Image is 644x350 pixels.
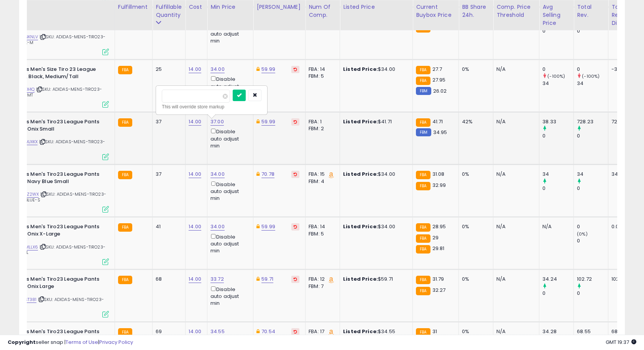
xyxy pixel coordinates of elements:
div: 728.23 [611,118,629,125]
div: FBM: 4 [309,178,334,185]
small: FBA [416,171,430,179]
div: FBM: 5 [309,73,334,80]
div: Disable auto adjust min [210,127,247,149]
div: 34.00 [611,171,629,178]
b: Listed Price: [343,223,378,230]
a: 59.99 [261,118,275,126]
div: seller snap | | [8,339,133,346]
small: (0%) [577,231,588,237]
div: [PERSON_NAME] [256,3,302,11]
span: 2025-08-14 19:37 GMT [606,339,636,346]
div: 0.00 [611,223,629,230]
div: N/A [496,66,533,73]
div: FBA: 1 [309,118,334,125]
div: Num of Comp. [309,3,337,19]
a: 33.72 [210,275,224,283]
div: 0 [577,66,608,73]
a: 59.71 [261,275,273,283]
span: 31.79 [432,275,444,283]
div: N/A [496,171,533,178]
a: 59.99 [261,223,275,231]
div: N/A [542,223,568,230]
span: 32.99 [432,182,446,189]
div: 34.24 [542,276,573,283]
small: FBM [416,128,431,136]
small: FBA [416,223,430,232]
div: 0 [542,290,573,297]
div: 0% [462,276,487,283]
span: 26.02 [433,87,447,95]
a: 14.00 [189,275,201,283]
a: 14.00 [189,170,201,178]
div: N/A [496,118,533,125]
div: FBA: 14 [309,66,334,73]
b: adidas Men's Tiro23 League Pants Team Onix Small [11,118,104,134]
small: FBA [118,223,132,232]
span: 32.27 [432,286,446,294]
div: Fulfillable Quantity [156,3,182,19]
span: 29 [432,234,439,241]
div: 0% [462,171,487,178]
div: 0 [577,237,608,244]
small: FBA [416,234,430,243]
span: 41.71 [432,118,443,125]
span: 28.95 [432,223,446,230]
b: adidas Men's Tiro23 League Pants Team Onix Large [11,276,104,292]
a: 34.00 [210,223,225,231]
div: Min Price [210,3,250,11]
small: FBA [416,182,430,190]
small: FBA [416,245,430,254]
span: 27.95 [432,76,446,83]
a: 34.00 [210,65,225,73]
a: 59.99 [261,65,275,73]
div: $34.00 [343,66,407,73]
div: 0 [577,185,608,192]
div: 34 [577,171,608,178]
div: Disable auto adjust min [210,285,247,307]
div: 37 [156,171,179,178]
div: 37 [156,118,179,125]
a: 70.78 [261,170,274,178]
div: 102.72 [611,276,629,283]
small: FBA [416,118,430,127]
div: FBM: 2 [309,125,334,132]
div: This will override store markup [162,103,261,111]
div: 102.72 [577,276,608,283]
b: Listed Price: [343,118,378,125]
div: 0 [542,132,573,139]
div: Total Rev. Diff. [611,3,631,27]
small: FBA [118,171,132,179]
div: 0 [577,223,608,230]
div: 0 [542,185,573,192]
small: FBA [416,287,430,295]
div: BB Share 24h. [462,3,490,19]
span: 34.95 [433,129,447,136]
div: -34.00 [611,66,629,73]
small: FBA [416,276,430,284]
div: $41.71 [343,118,407,125]
small: FBA [118,276,132,284]
div: 68 [156,276,179,283]
b: adidas Men's Tiro23 League Pants Team Onix X-Large [11,223,104,239]
b: Listed Price: [343,65,378,73]
small: FBA [118,66,132,74]
div: $59.71 [343,276,407,283]
div: 38.33 [542,118,573,125]
div: 25 [156,66,179,73]
small: FBA [416,66,430,74]
a: 14.00 [189,223,201,231]
a: 37.00 [210,118,224,126]
div: 41 [156,223,179,230]
small: (-100%) [582,73,600,79]
div: FBM: 5 [309,231,334,237]
small: FBA [416,77,430,85]
div: 34 [577,80,608,87]
a: 14.00 [189,65,201,73]
div: 0 [577,28,608,34]
div: Listed Price [343,3,409,11]
div: 0 [577,132,608,139]
div: 34 [542,80,573,87]
a: Terms of Use [66,339,98,346]
div: 42% [462,118,487,125]
span: 29.81 [432,245,445,252]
